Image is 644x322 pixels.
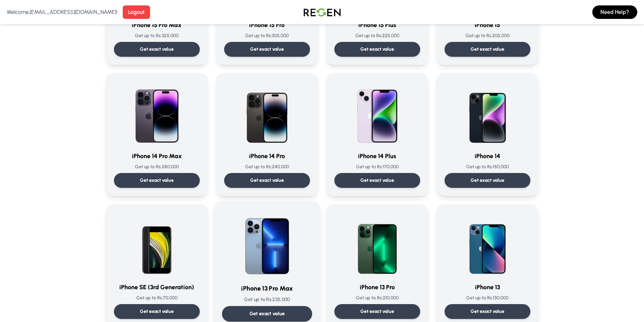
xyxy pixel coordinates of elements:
p: Get up to Rs: 130,000 [445,295,530,301]
img: iPhone 13 Pro Max [233,209,301,278]
img: iPhone SE (3rd Generation) [124,212,189,277]
p: Get exact value [360,46,394,53]
p: Get up to Rs: 170,000 [334,164,420,170]
h3: iPhone 13 Pro Max [222,283,312,293]
img: iPhone 14 Pro Max [124,81,189,146]
p: Get exact value [360,177,394,184]
p: Get exact value [249,310,285,317]
h3: iPhone 15 [445,20,530,30]
h3: iPhone 14 Plus [334,151,420,161]
p: Get up to Rs: 70,000 [114,295,200,301]
p: Get up to Rs: 280,000 [114,164,200,170]
h3: iPhone 15 Plus [334,20,420,30]
img: iPhone 13 [455,212,520,277]
p: Get up to Rs: 325,000 [114,32,200,39]
h3: iPhone SE (3rd Generation) [114,282,200,292]
img: iPhone 14 Plus [345,81,410,146]
p: Get up to Rs: 210,000 [334,295,420,301]
h3: iPhone 13 Pro [334,282,420,292]
img: iPhone 13 Pro [345,212,410,277]
p: Get exact value [140,177,174,184]
p: Get exact value [140,308,174,315]
p: Get up to Rs: 305,000 [224,32,310,39]
img: Logo [299,3,346,22]
p: Welcome, [EMAIL_ADDRESS][DOMAIN_NAME] ! [7,8,117,16]
h3: iPhone 15 Pro Max [114,20,200,30]
button: Need Help? [592,5,637,19]
h3: iPhone 14 Pro Max [114,151,200,161]
h3: iPhone 15 Pro [224,20,310,30]
p: Get exact value [471,46,504,53]
h3: iPhone 13 [445,282,530,292]
p: Get exact value [471,177,504,184]
p: Get exact value [360,308,394,315]
p: Get up to Rs: 235,000 [222,296,312,303]
h3: iPhone 14 [445,151,530,161]
img: iPhone 14 Pro [235,81,300,146]
p: Get up to Rs: 240,000 [224,164,310,170]
p: Get up to Rs: 225,000 [334,32,420,39]
p: Get exact value [250,46,284,53]
h3: iPhone 14 Pro [224,151,310,161]
p: Get exact value [140,46,174,53]
img: iPhone 14 [455,81,520,146]
button: Logout [123,5,150,19]
p: Get exact value [471,308,504,315]
p: Get exact value [250,177,284,184]
p: Get up to Rs: 205,000 [445,32,530,39]
p: Get up to Rs: 150,000 [445,164,530,170]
